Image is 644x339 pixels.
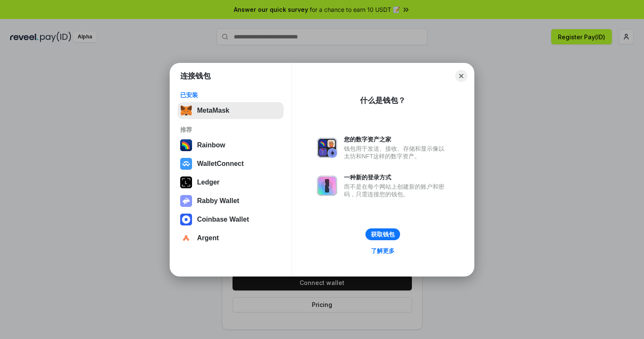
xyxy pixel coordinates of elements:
img: svg+xml,%3Csvg%20width%3D%2228%22%20height%3D%2228%22%20viewBox%3D%220%200%2028%2028%22%20fill%3D... [180,158,192,170]
div: 获取钱包 [371,231,395,238]
img: svg+xml,%3Csvg%20xmlns%3D%22http%3A%2F%2Fwww.w3.org%2F2000%2Fsvg%22%20fill%3D%22none%22%20viewBox... [317,176,337,196]
div: 一种新的登录方式 [344,174,449,181]
div: 钱包用于发送、接收、存储和显示像以太坊和NFT这样的数字资产。 [344,145,449,160]
div: 而不是在每个网站上创建新的账户和密码，只需连接您的钱包。 [344,183,449,198]
button: MetaMask [178,102,284,119]
div: Rabby Wallet [197,197,239,205]
div: 您的数字资产之家 [344,136,449,143]
button: Coinbase Wallet [178,211,284,228]
img: svg+xml,%3Csvg%20xmlns%3D%22http%3A%2F%2Fwww.w3.org%2F2000%2Fsvg%22%20fill%3D%22none%22%20viewBox... [317,138,337,158]
img: svg+xml,%3Csvg%20fill%3D%22none%22%20height%3D%2233%22%20viewBox%3D%220%200%2035%2033%22%20width%... [180,105,192,117]
div: Coinbase Wallet [197,216,249,223]
img: svg+xml,%3Csvg%20width%3D%2228%22%20height%3D%2228%22%20viewBox%3D%220%200%2028%2028%22%20fill%3D... [180,232,192,244]
div: Rainbow [197,141,225,149]
div: Argent [197,234,219,242]
img: svg+xml,%3Csvg%20width%3D%22120%22%20height%3D%22120%22%20viewBox%3D%220%200%20120%20120%22%20fil... [180,139,192,151]
div: 推荐 [180,126,281,133]
div: 什么是钱包？ [360,95,406,106]
div: MetaMask [197,107,229,114]
button: 获取钱包 [365,228,400,240]
img: svg+xml,%3Csvg%20xmlns%3D%22http%3A%2F%2Fwww.w3.org%2F2000%2Fsvg%22%20fill%3D%22none%22%20viewBox... [180,195,192,207]
img: svg+xml,%3Csvg%20width%3D%2228%22%20height%3D%2228%22%20viewBox%3D%220%200%2028%2028%22%20fill%3D... [180,214,192,225]
div: 了解更多 [371,247,395,255]
button: Argent [178,230,284,247]
h1: 连接钱包 [180,71,211,81]
button: Close [455,70,467,82]
button: WalletConnect [178,155,284,172]
button: Rabby Wallet [178,193,284,209]
button: Rainbow [178,137,284,154]
div: 已安装 [180,91,281,99]
div: Ledger [197,179,219,186]
button: Ledger [178,174,284,191]
a: 了解更多 [366,245,400,256]
img: svg+xml,%3Csvg%20xmlns%3D%22http%3A%2F%2Fwww.w3.org%2F2000%2Fsvg%22%20width%3D%2228%22%20height%3... [180,176,192,188]
div: WalletConnect [197,160,244,168]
